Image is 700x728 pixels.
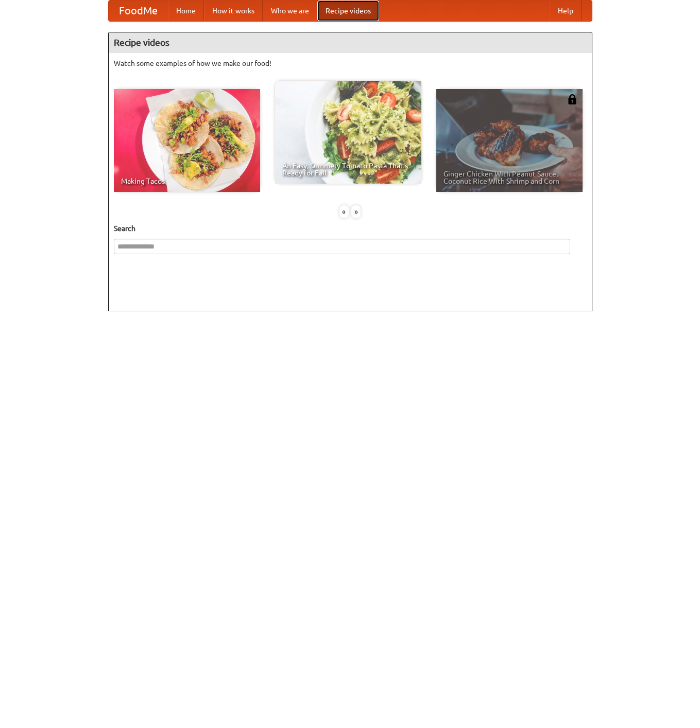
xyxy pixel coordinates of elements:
h5: Search [114,223,587,234]
a: Recipe videos [317,1,379,21]
img: 483408.png [567,94,577,104]
a: How it works [204,1,263,21]
div: « [339,205,349,218]
a: Who we are [263,1,317,21]
h4: Recipe videos [109,32,592,53]
span: An Easy, Summery Tomato Pasta That's Ready for Fall [282,162,414,176]
a: Help [550,1,582,21]
p: Watch some examples of how we make our food! [114,58,587,68]
a: FoodMe [109,1,168,21]
div: » [351,205,361,218]
a: Home [168,1,204,21]
span: Making Tacos [121,177,253,185]
a: Making Tacos [114,89,260,192]
a: An Easy, Summery Tomato Pasta That's Ready for Fall [275,81,421,184]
